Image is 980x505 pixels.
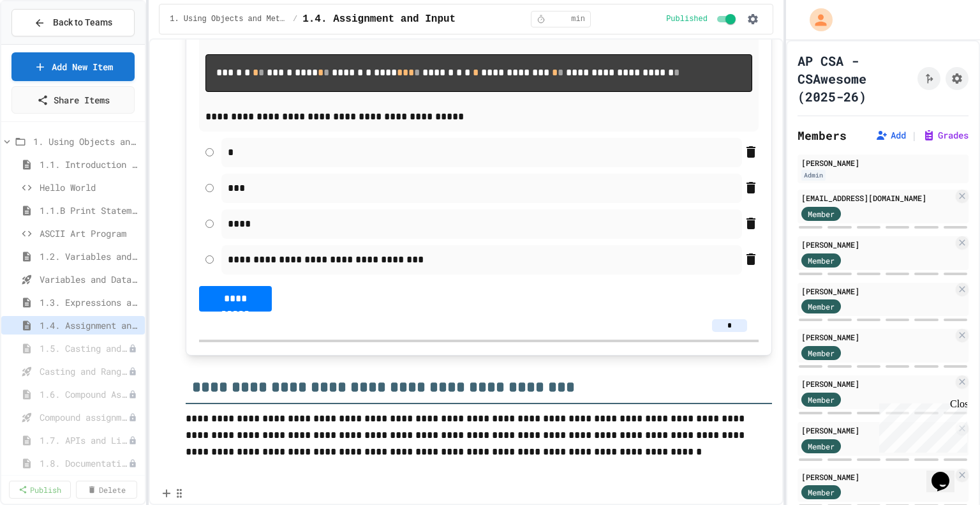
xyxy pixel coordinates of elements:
button: Assignment Settings [946,67,969,90]
span: 1.7. APIs and Libraries [40,433,128,447]
iframe: chat widget [926,454,967,492]
div: Content is published and visible to students [666,11,738,27]
div: Chat with us now!Close [5,5,88,81]
div: Unpublished [128,390,137,399]
div: Unpublished [128,459,137,468]
div: Admin [801,170,826,181]
span: Member [808,486,835,498]
span: Member [808,441,835,452]
iframe: chat widget [874,398,967,453]
span: Compound assignment operators - Quiz [40,411,128,424]
div: [PERSON_NAME] [801,471,953,483]
h1: AP CSA - CSAwesome (2025-26) [798,52,912,105]
span: 1.8. Documentation with Comments and Preconditions [40,456,128,470]
div: [PERSON_NAME] [801,425,953,436]
div: [EMAIL_ADDRESS][DOMAIN_NAME] [801,192,953,204]
button: Grades [923,129,969,142]
a: Add New Item [11,52,135,81]
span: 1.4. Assignment and Input [302,11,456,27]
span: Member [808,301,835,312]
span: 1.1.B Print Statements [40,204,140,217]
span: Variables and Data Types - Quiz [40,273,140,286]
span: 1.1. Introduction to Algorithms, Programming, and Compilers [40,158,140,171]
span: 1.2. Variables and Data Types [40,250,140,263]
span: Hello World [40,181,140,194]
h2: Members [798,126,847,144]
a: Publish [9,481,71,499]
a: Delete [76,481,138,499]
span: Published [666,14,708,24]
div: [PERSON_NAME] [801,239,953,250]
div: Unpublished [128,344,137,353]
span: | [911,128,917,143]
button: Add [875,129,906,142]
span: 1. Using Objects and Methods [170,14,288,24]
span: 1.6. Compound Assignment Operators [40,388,128,401]
div: Unpublished [128,413,137,422]
span: 1.4. Assignment and Input [40,319,140,332]
span: ASCII Art Program [40,227,140,240]
div: Unpublished [128,436,137,445]
span: 1.5. Casting and Ranges of Values [40,342,128,355]
span: Member [808,208,835,220]
div: [PERSON_NAME] [801,285,953,297]
div: Unpublished [128,367,137,376]
span: Member [808,255,835,266]
div: [PERSON_NAME] [801,331,953,343]
button: Back to Teams [11,9,135,36]
span: Member [808,394,835,405]
div: My Account [796,5,836,34]
span: Casting and Ranges of variables - Quiz [40,365,128,378]
span: 1.3. Expressions and Output [New] [40,296,140,309]
span: / [293,14,297,24]
a: Share Items [11,86,135,114]
span: 1. Using Objects and Methods [33,135,140,148]
div: [PERSON_NAME] [801,378,953,389]
button: Click to see fork details [917,67,940,90]
span: Back to Teams [53,16,112,29]
div: [PERSON_NAME] [801,157,965,169]
span: min [571,14,585,24]
span: Member [808,347,835,359]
